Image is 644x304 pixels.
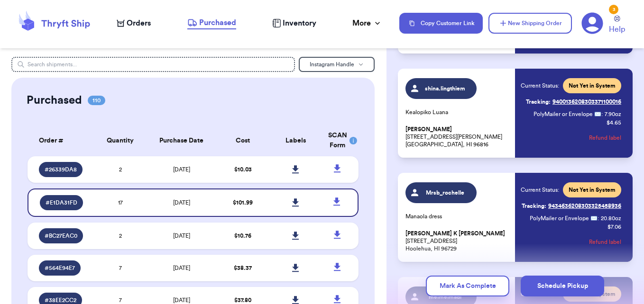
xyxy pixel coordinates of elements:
[28,125,94,156] th: Order #
[589,127,621,148] button: Refund label
[569,186,616,194] span: Not Yet in System
[94,125,147,156] th: Quantity
[581,12,603,34] a: 3
[234,265,252,271] span: $ 38.37
[299,57,375,72] button: Instagram Handle
[173,167,190,172] span: [DATE]
[45,296,76,304] span: # 38EE2CC2
[283,18,316,29] span: Inventory
[405,230,510,252] p: [STREET_ADDRESS] Hoolehua, HI 96729
[216,125,269,156] th: Cost
[234,167,252,172] span: $ 10.03
[234,233,251,239] span: $ 10.76
[607,223,621,231] p: $ 7.06
[127,18,151,29] span: Orders
[521,276,604,296] button: Schedule Pickup
[609,16,625,35] a: Help
[119,233,122,239] span: 2
[45,232,77,240] span: # BC27EAC0
[569,82,616,89] span: Not Yet in System
[423,85,468,92] span: shina.lingthiem
[233,200,253,206] span: $ 101.99
[352,18,382,29] div: More
[521,82,559,89] span: Current Status:
[173,233,190,239] span: [DATE]
[526,98,551,106] span: Tracking:
[488,13,572,34] button: New Shipping Order
[45,166,77,173] span: # 26339DA8
[88,96,105,105] span: 110
[119,265,122,271] span: 7
[147,125,217,156] th: Purchase Date
[405,125,510,148] p: [STREET_ADDRESS][PERSON_NAME] [GEOGRAPHIC_DATA], HI 96816
[607,119,621,126] p: $ 4.65
[405,230,505,237] span: [PERSON_NAME] K [PERSON_NAME]
[601,215,621,222] span: 20.80 oz
[605,110,621,118] span: 7.90 oz
[423,189,468,197] span: Mrsb_rochelle
[187,17,236,29] a: Purchased
[526,94,621,109] a: Tracking:9400136208303371100016
[522,198,621,214] a: Tracking:9434636208303325458936
[234,297,251,303] span: $ 37.80
[173,200,190,206] span: [DATE]
[534,111,601,117] span: PolyMailer or Envelope ✉️
[119,167,122,172] span: 2
[609,24,625,35] span: Help
[118,200,123,206] span: 17
[530,215,598,221] span: PolyMailer or Envelope ✉️
[45,264,75,272] span: # 564E94E7
[405,108,510,116] p: Kealopiko Luana
[589,232,621,252] button: Refund label
[426,276,509,296] button: Mark As Complete
[310,62,354,67] span: Instagram Handle
[269,125,322,156] th: Labels
[522,202,546,210] span: Tracking:
[173,297,190,303] span: [DATE]
[199,17,236,28] span: Purchased
[117,18,151,29] a: Orders
[521,186,559,194] span: Current Status:
[272,18,316,29] a: Inventory
[119,297,122,303] span: 7
[609,5,618,14] div: 3
[46,199,77,206] span: # E1DA31FD
[405,126,452,133] span: [PERSON_NAME]
[399,13,483,34] button: Copy Customer Link
[173,265,190,271] span: [DATE]
[11,57,295,72] input: Search shipments...
[328,131,348,151] div: SCAN Form
[27,93,82,108] h2: Purchased
[598,215,599,222] span: :
[405,213,510,220] p: Manaola dress
[601,110,603,118] span: :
